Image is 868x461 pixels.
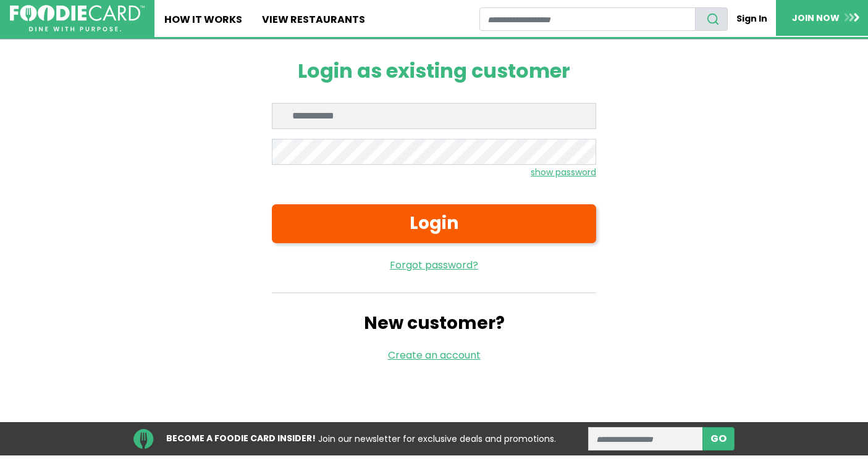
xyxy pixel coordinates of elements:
[479,7,696,31] input: restaurant search
[695,7,728,31] button: search
[272,258,596,273] a: Forgot password?
[272,313,596,334] h2: New customer?
[272,59,596,83] h1: Login as existing customer
[728,7,776,30] a: Sign In
[10,5,145,32] img: FoodieCard; Eat, Drink, Save, Donate
[166,432,316,444] strong: BECOME A FOODIE CARD INSIDER!
[588,427,703,451] input: enter email address
[272,204,596,243] button: Login
[318,433,556,445] span: Join our newsletter for exclusive deals and promotions.
[531,166,596,178] small: show password
[388,348,481,362] a: Create an account
[702,427,735,451] button: subscribe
